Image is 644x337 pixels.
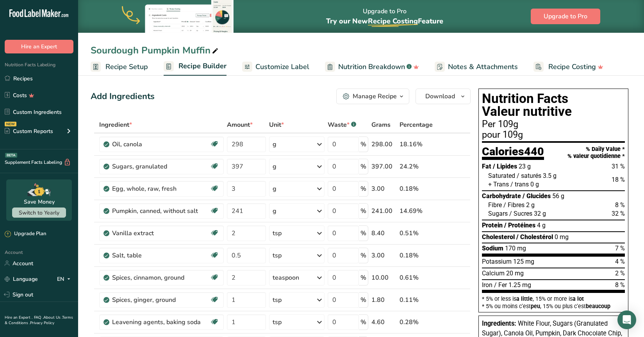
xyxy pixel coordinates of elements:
[612,176,625,183] span: 18 %
[371,251,396,260] div: 3.00
[494,281,507,289] span: / Fer
[573,296,584,302] span: a lot
[543,172,557,179] span: 3.5 g
[5,40,73,53] button: Hire an Expert
[482,270,505,277] span: Calcium
[273,251,282,260] div: tsp
[326,16,443,26] span: Try our New Feature
[533,58,603,76] a: Recipe Costing
[371,317,396,327] div: 4.60
[482,281,492,289] span: Iron
[178,61,227,71] span: Recipe Builder
[400,251,433,260] div: 0.18%
[400,229,433,238] div: 0.51%
[482,293,625,309] section: * 5% or less is , 15% or more is
[615,270,625,277] span: 2 %
[255,62,309,72] span: Customize Label
[482,233,515,241] span: Cholesterol
[325,58,419,76] a: Nutrition Breakdown
[43,315,62,320] a: About Us .
[537,222,546,229] span: 4 g
[400,295,433,305] div: 0.11%
[273,162,277,171] div: g
[105,62,148,72] span: Recipe Setup
[482,120,625,129] div: Per 109g
[400,317,433,327] div: 0.28%
[400,162,433,171] div: 24.2%
[482,192,521,200] span: Carbohydrate
[91,43,220,57] div: Sourdough Pumpkin Muffin
[371,229,396,238] div: 8.40
[531,303,540,309] span: peu
[548,62,596,72] span: Recipe Costing
[273,317,282,327] div: tsp
[493,163,517,170] span: / Lipides
[400,120,433,129] span: Percentage
[371,162,396,171] div: 397.00
[482,303,625,309] div: * 5% ou moins c’est , 15% ou plus c’est
[112,206,210,216] div: Pumpkin, canned, without salt
[544,12,587,21] span: Upgrade to Pro
[269,120,284,129] span: Unit
[488,172,515,179] span: Saturated
[99,120,132,129] span: Ingredient
[112,140,210,149] div: Oil, canola
[488,210,508,217] span: Sugars
[273,206,277,216] div: g
[615,258,625,265] span: 4 %
[112,229,210,238] div: Vanilla extract
[516,233,553,241] span: / Cholestérol
[503,201,524,209] span: / Fibres
[612,210,625,217] span: 32 %
[400,184,433,193] div: 0.18%
[555,233,569,241] span: 0 mg
[615,201,625,209] span: 8 %
[5,315,73,326] a: Terms & Conditions .
[400,273,433,282] div: 0.61%
[615,281,625,289] span: 8 %
[371,120,391,129] span: Grams
[482,92,625,118] h1: Nutrition Facts Valeur nutritive
[448,62,518,72] span: Notes & Attachments
[5,122,16,126] div: NEW
[516,296,533,302] span: a little
[510,181,529,188] span: / trans
[435,58,518,76] a: Notes & Attachments
[112,273,210,282] div: Spices, cinnamon, ground
[5,127,53,135] div: Custom Reports
[5,230,46,238] div: Upgrade Plan
[91,90,155,103] div: Add Ingredients
[586,303,610,309] span: beaucoup
[524,145,544,158] span: 440
[371,184,396,193] div: 3.00
[371,206,396,216] div: 241.00
[513,258,534,265] span: 125 mg
[19,209,59,216] span: Switch to Yearly
[112,295,210,305] div: Spices, ginger, ground
[482,146,544,160] div: Calories
[508,281,531,289] span: 1.25 mg
[482,130,625,140] div: pour 109g
[505,245,526,252] span: 170 mg
[5,315,32,320] a: Hire an Expert .
[617,310,636,329] div: Open Intercom Messenger
[242,58,309,76] a: Customize Label
[326,0,443,33] div: Upgrade to Pro
[509,210,532,217] span: / Sucres
[506,270,524,277] span: 20 mg
[34,315,43,320] a: FAQ .
[400,206,433,216] div: 14.69%
[482,245,503,252] span: Sodium
[336,89,409,104] button: Manage Recipe
[338,62,405,72] span: Nutrition Breakdown
[416,89,471,104] button: Download
[164,57,227,76] a: Recipe Builder
[353,92,397,101] div: Manage Recipe
[57,274,73,284] div: EN
[112,184,210,193] div: Egg, whole, raw, fresh
[552,192,564,200] span: 56 g
[482,222,503,229] span: Protein
[523,192,551,200] span: / Glucides
[488,201,502,209] span: Fibre
[519,163,531,170] span: 23 g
